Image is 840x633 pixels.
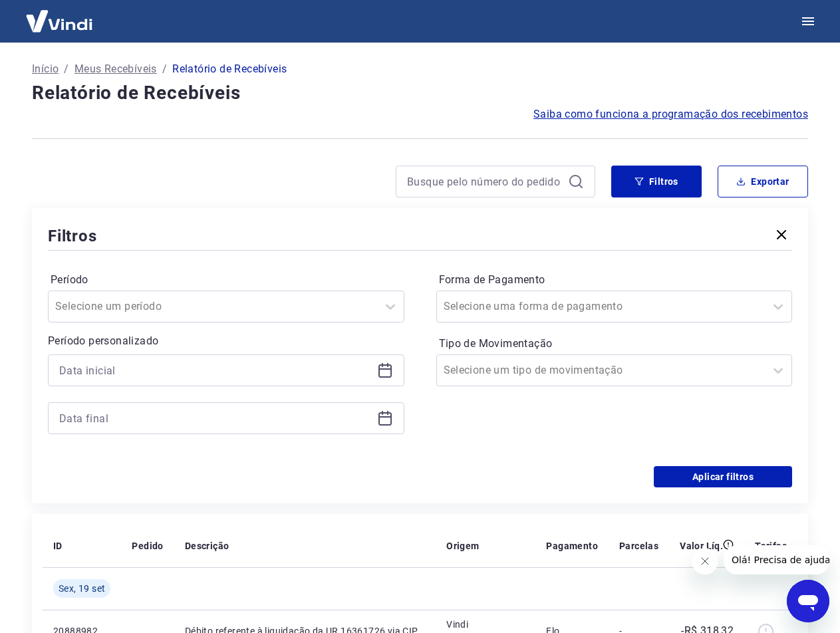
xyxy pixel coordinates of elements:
a: Início [32,61,59,77]
label: Tipo de Movimentação [439,336,790,352]
input: Busque pelo número do pedido [407,172,563,191]
p: Origem [446,539,479,553]
label: Forma de Pagamento [439,272,790,288]
p: / [64,61,69,77]
p: Parcelas [619,539,658,553]
a: Saiba como funciona a programação dos recebimentos [533,106,808,122]
iframe: Mensagem da empresa [724,545,829,574]
p: Período personalizado [48,333,404,349]
iframe: Botão para abrir a janela de mensagens [787,580,829,622]
iframe: Fechar mensagem [692,548,718,574]
input: Data final [59,408,372,428]
a: Meus Recebíveis [74,61,157,77]
button: Aplicar filtros [654,466,792,487]
p: Pedido [132,539,163,553]
p: Pagamento [546,539,598,553]
span: Sex, 19 set [59,582,105,595]
img: Vindi [16,1,102,41]
p: Descrição [185,539,229,553]
button: Filtros [611,166,702,197]
label: Período [51,272,402,288]
span: Olá! Precisa de ajuda? [8,9,112,20]
h4: Relatório de Recebíveis [32,80,808,106]
p: / [162,61,167,77]
p: Relatório de Recebíveis [172,61,287,77]
p: ID [53,539,63,553]
p: Tarifas [755,539,787,553]
button: Exportar [718,166,808,197]
p: Valor Líq. [680,539,723,553]
h5: Filtros [48,225,97,247]
input: Data inicial [59,360,372,380]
